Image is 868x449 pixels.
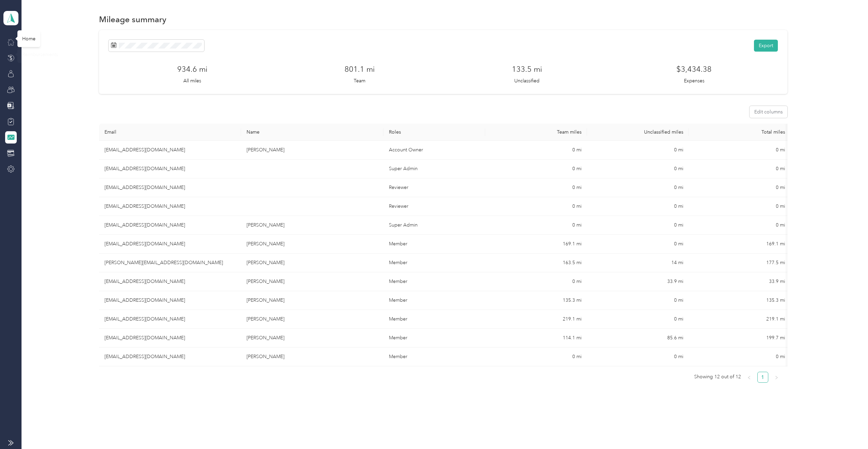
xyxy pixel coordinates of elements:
td: sstrange@aspirawh.com [99,272,241,291]
td: 0 mi [587,310,689,329]
span: right [774,376,779,380]
td: 0 mi [587,160,689,178]
button: Export [754,40,778,52]
td: mramey@aspirawh.com [99,216,241,235]
td: Kristi A. Mccaughan [241,329,383,348]
td: 219.1 mi [689,310,790,329]
p: Unclassified [514,77,540,84]
td: Super Admin [383,216,485,235]
td: 85.6 mi [587,329,689,348]
td: Jason N. Risola [241,291,383,310]
td: Mark E. Steinberg [241,141,383,160]
td: 0 mi [689,197,790,216]
p: Expenses [684,77,704,84]
td: 0 mi [587,291,689,310]
td: 14 mi [587,254,689,272]
h1: Mileage summary [99,16,166,23]
th: Name [241,124,383,141]
td: 0 mi [587,178,689,197]
td: Member [383,254,485,272]
td: 0 mi [587,235,689,254]
td: 219.1 mi [485,310,587,329]
td: Super Admin [383,160,485,178]
span: left [747,376,751,380]
th: Email [99,124,241,141]
td: 0 mi [485,272,587,291]
td: 0 mi [689,178,790,197]
td: 199.7 mi [689,329,790,348]
td: 135.3 mi [485,291,587,310]
th: Unclassified miles [587,124,689,141]
div: Reimbursements [17,46,63,63]
td: msteinberg@aspirawh.com [99,141,241,160]
td: 0 mi [689,141,790,160]
td: Member [383,310,485,329]
td: Member [383,291,485,310]
td: 0 mi [485,197,587,216]
td: 0 mi [485,178,587,197]
td: 0 mi [689,348,790,366]
td: 0 mi [689,216,790,235]
td: favr2+aspirawh@everlance.com [99,197,241,216]
td: Mauricio Chaimowicz [241,254,383,272]
td: James Ramey [241,216,383,235]
td: Member [383,235,485,254]
td: Timothy V. McKenna [241,235,383,254]
td: 0 mi [587,348,689,366]
a: 1 [758,372,768,382]
td: Reviewer [383,178,485,197]
h3: 801.1 mi [345,64,375,75]
button: Edit columns [750,106,787,118]
td: jrisola@aspirawh.com [99,291,241,310]
td: Member [383,329,485,348]
td: 0 mi [587,197,689,216]
h3: $3,434.38 [676,64,712,75]
td: 114.1 mi [485,329,587,348]
iframe: Everlance-gr Chat Button Frame [830,411,868,449]
td: 0 mi [485,348,587,366]
td: 0 mi [485,160,587,178]
p: Team [354,77,365,84]
span: Showing 12 out of 12 [694,372,741,382]
button: left [744,372,755,383]
th: Roles [383,124,485,141]
td: mbuhle@aspirawh.com [99,348,241,366]
p: All miles [183,77,201,84]
td: Sarah M. Strange [241,272,383,291]
td: 169.1 mi [689,235,790,254]
td: 169.1 mi [485,235,587,254]
h3: 934.6 mi [177,64,207,75]
div: Home [17,30,40,47]
td: 33.9 mi [689,272,790,291]
td: 0 mi [485,216,587,235]
td: Member [383,348,485,366]
li: Previous Page [744,372,755,383]
td: kristimccaughan@aspirawh.com [99,329,241,348]
td: 163.5 mi [485,254,587,272]
li: Next Page [771,372,782,383]
td: 0 mi [485,141,587,160]
td: 33.9 mi [587,272,689,291]
td: 0 mi [587,141,689,160]
td: favr1+aspirawh@everlance.com [99,178,241,197]
td: mchaimowicz@aspirawh.com [99,254,241,272]
button: right [771,372,782,383]
h3: 133.5 mi [512,64,542,75]
td: Member [383,272,485,291]
th: Total miles [689,124,790,141]
th: Team miles [485,124,587,141]
td: 0 mi [587,216,689,235]
td: Mike Buhle [241,348,383,366]
td: Lottie A. Wilder [241,310,383,329]
td: lwilder@aspirawh.com [99,310,241,329]
li: 1 [757,372,768,383]
td: 135.3 mi [689,291,790,310]
td: Account Owner [383,141,485,160]
td: 0 mi [689,160,790,178]
td: success+aspirawh@everlance.com [99,160,241,178]
td: tmckenna@aspirawh.com [99,235,241,254]
td: Reviewer [383,197,485,216]
td: 177.5 mi [689,254,790,272]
